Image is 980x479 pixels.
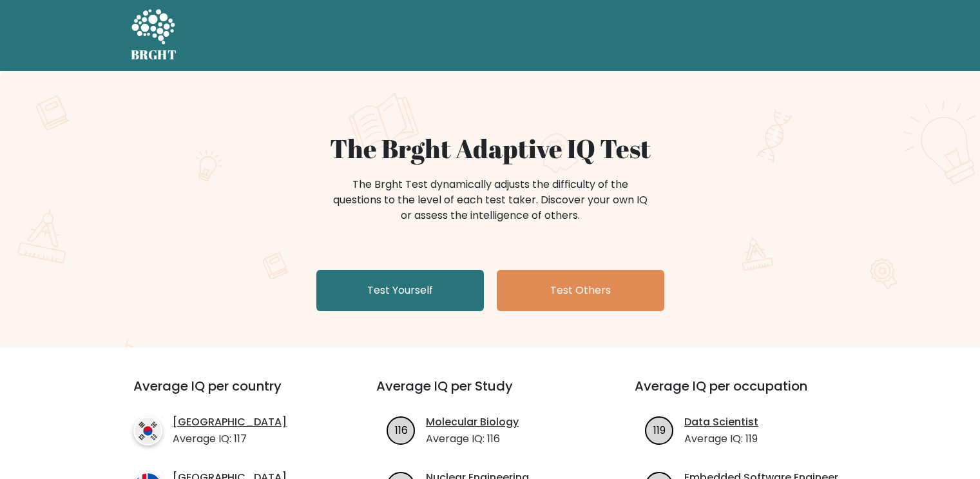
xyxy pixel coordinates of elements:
h3: Average IQ per occupation [635,378,862,409]
p: Average IQ: 119 [684,431,758,447]
p: Average IQ: 116 [426,431,519,447]
h3: Average IQ per country [133,378,330,409]
div: The Brght Test dynamically adjusts the difficulty of the questions to the level of each test take... [329,177,651,223]
a: Test Others [497,270,664,311]
text: 116 [395,422,408,437]
a: Test Yourself [316,270,484,311]
a: [GEOGRAPHIC_DATA] [173,414,287,430]
a: Data Scientist [684,414,758,430]
a: BRGHT [131,5,177,66]
img: country [133,416,162,445]
text: 119 [653,422,666,437]
a: Molecular Biology [426,414,519,430]
h1: The Brght Adaptive IQ Test [176,133,805,164]
h5: BRGHT [131,47,177,63]
p: Average IQ: 117 [173,431,287,447]
h3: Average IQ per Study [376,378,604,409]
